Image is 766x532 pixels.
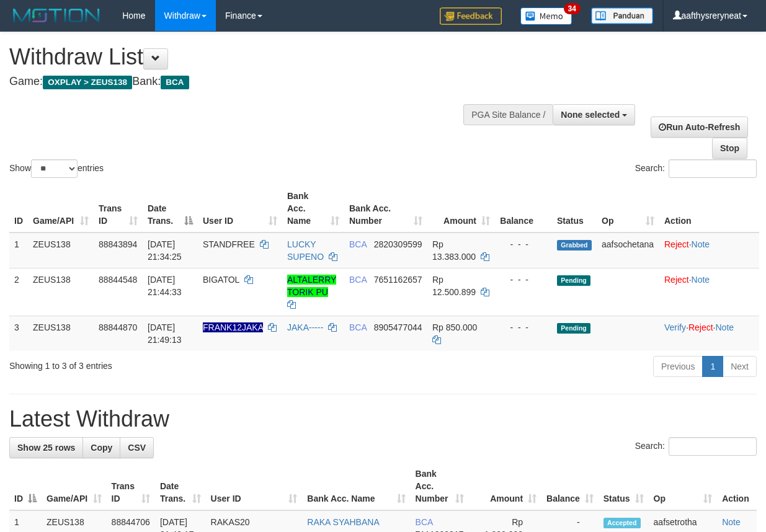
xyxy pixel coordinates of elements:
img: Feedback.jpg [440,7,502,25]
span: Copy [91,443,112,453]
input: Search: [669,437,757,456]
th: Bank Acc. Name: activate to sort column ascending [302,463,410,510]
td: · [659,233,759,268]
div: - - - [500,273,547,286]
th: Amount: activate to sort column ascending [469,463,541,510]
a: Reject [664,239,689,249]
th: Op: activate to sort column ascending [649,463,718,510]
th: ID [9,185,28,233]
th: Status [552,185,597,233]
th: Game/API: activate to sort column ascending [28,185,94,233]
th: Balance [495,185,552,233]
a: Run Auto-Refresh [651,117,748,138]
td: 2 [9,268,28,316]
span: Copy 7651162657 to clipboard [374,275,422,285]
th: Action [659,185,759,233]
label: Show entries [9,159,104,178]
h1: Latest Withdraw [9,407,757,432]
a: JAKA----- [287,322,323,332]
img: Button%20Memo.svg [520,7,572,25]
th: User ID: activate to sort column ascending [206,463,303,510]
a: Note [722,517,741,527]
span: BIGATOL [203,275,239,285]
select: Showentries [31,159,78,178]
span: 88843894 [99,239,137,249]
span: Rp 12.500.899 [432,275,476,297]
td: 3 [9,316,28,351]
a: RAKA SYAHBANA [307,517,379,527]
span: Pending [557,275,590,286]
a: Next [723,356,757,377]
span: Accepted [603,518,641,528]
th: Trans ID: activate to sort column ascending [94,185,143,233]
span: Nama rekening ada tanda titik/strip, harap diedit [203,322,263,332]
h1: Withdraw List [9,45,498,69]
span: CSV [128,443,146,453]
span: 34 [564,3,581,14]
th: ID: activate to sort column descending [9,463,42,510]
td: · · [659,316,759,351]
span: Grabbed [557,240,592,250]
a: Note [692,239,710,249]
a: Copy [82,437,120,458]
span: Rp 13.383.000 [432,239,476,262]
td: 1 [9,233,28,268]
a: Note [692,275,710,285]
div: PGA Site Balance / [463,104,553,125]
span: BCA [161,76,189,89]
a: Note [715,322,734,332]
span: [DATE] 21:34:25 [148,239,182,262]
a: CSV [120,437,154,458]
td: aafsochetana [597,233,659,268]
span: Rp 850.000 [432,322,477,332]
a: Previous [653,356,703,377]
img: panduan.png [591,7,653,24]
td: ZEUS138 [28,233,94,268]
a: Verify [664,322,686,332]
label: Search: [635,159,757,178]
span: BCA [349,275,367,285]
span: Copy 2820309599 to clipboard [374,239,422,249]
span: 88844870 [99,322,137,332]
input: Search: [669,159,757,178]
a: 1 [702,356,723,377]
td: · [659,268,759,316]
td: ZEUS138 [28,316,94,351]
a: Reject [688,322,713,332]
th: Bank Acc. Name: activate to sort column ascending [282,185,344,233]
span: STANDFREE [203,239,255,249]
th: Bank Acc. Number: activate to sort column ascending [344,185,427,233]
th: Balance: activate to sort column ascending [541,463,599,510]
span: Show 25 rows [17,443,75,453]
th: Date Trans.: activate to sort column descending [143,185,198,233]
button: None selected [553,104,635,125]
th: Bank Acc. Number: activate to sort column ascending [411,463,470,510]
span: BCA [416,517,433,527]
th: Action [717,463,757,510]
div: Showing 1 to 3 of 3 entries [9,355,310,372]
th: Game/API: activate to sort column ascending [42,463,107,510]
span: BCA [349,322,367,332]
span: [DATE] 21:49:13 [148,322,182,345]
th: Date Trans.: activate to sort column ascending [155,463,206,510]
th: Trans ID: activate to sort column ascending [107,463,155,510]
span: [DATE] 21:44:33 [148,275,182,297]
label: Search: [635,437,757,456]
span: Pending [557,323,590,334]
th: User ID: activate to sort column ascending [198,185,282,233]
div: - - - [500,238,547,250]
th: Amount: activate to sort column ascending [427,185,495,233]
img: MOTION_logo.png [9,6,104,25]
a: Reject [664,275,689,285]
a: ALTALERRY TORIK PU [287,275,336,297]
span: 88844548 [99,275,137,285]
a: Stop [712,138,747,159]
td: ZEUS138 [28,268,94,316]
th: Op: activate to sort column ascending [597,185,659,233]
th: Status: activate to sort column ascending [599,463,649,510]
span: BCA [349,239,367,249]
span: Copy 8905477044 to clipboard [374,322,422,332]
div: - - - [500,321,547,334]
a: LUCKY SUPENO [287,239,324,262]
h4: Game: Bank: [9,76,498,88]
